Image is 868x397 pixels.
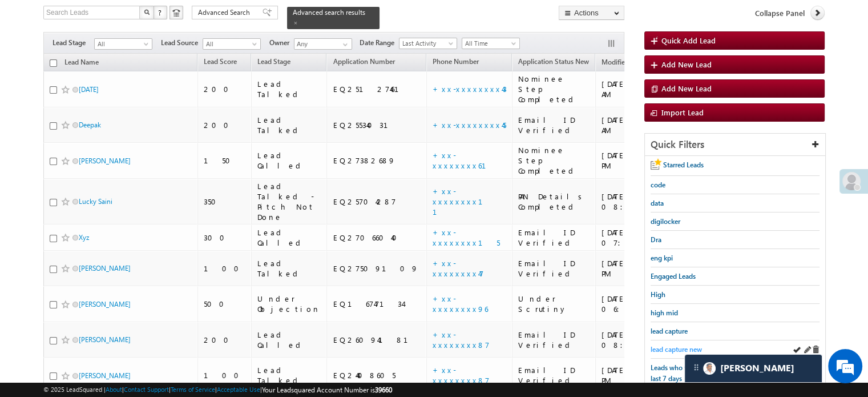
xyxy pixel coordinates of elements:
[204,232,246,243] div: 300
[601,258,684,279] div: [DATE] 06:39 PM
[518,191,590,212] div: PAN Details Completed
[204,120,246,130] div: 200
[43,384,392,395] span: © 2025 LeadSquared | | | | |
[518,74,590,105] div: Nominee Step Completed
[518,294,590,314] div: Under Scrutiny
[204,370,246,380] div: 100
[204,84,246,94] div: 200
[433,227,500,247] a: +xx-xxxxxxxx15
[187,6,215,33] div: Minimize live chat window
[559,6,624,20] button: Actions
[333,57,394,66] span: Application Number
[651,345,702,354] span: lead capture new
[601,227,684,248] div: [DATE] 07:21 PM
[433,186,496,216] a: +xx-xxxxxxxx11
[661,83,712,93] span: Add New Lead
[19,60,48,75] img: d_60004797649_company_0_60004797649
[601,150,684,171] div: [DATE] 09:58 PM
[333,120,421,130] div: EQ25534031
[204,57,237,66] span: Lead Score
[333,370,421,380] div: EQ24408605
[269,38,294,48] span: Owner
[257,365,322,386] div: Lead Talked
[204,263,246,274] div: 100
[203,38,261,50] a: All
[651,308,678,317] span: high mid
[59,60,192,75] div: Chat with us now
[518,258,590,279] div: Email ID Verified
[645,134,825,156] div: Quick Filters
[257,181,322,222] div: Lead Talked - Pitch Not Done
[433,294,488,314] a: +xx-xxxxxxxx96
[333,232,421,243] div: EQ27066040
[333,299,421,309] div: EQ16747134
[204,197,246,207] div: 350
[433,120,506,130] a: +xx-xxxxxxxx45
[462,38,520,49] a: All Time
[79,233,89,242] a: Xyz
[518,145,590,176] div: Nominee Step Completed
[651,217,680,226] span: digilocker
[601,330,684,350] div: [DATE] 08:05 PM
[333,84,421,94] div: EQ25127461
[79,335,131,344] a: [PERSON_NAME]
[433,84,507,94] a: +xx-xxxxxxxx43
[651,199,664,207] span: data
[50,59,57,67] input: Check all records
[79,264,131,272] a: [PERSON_NAME]
[257,294,322,314] div: Under Objection
[601,58,640,66] span: Modified On
[204,155,246,166] div: 150
[360,38,399,48] span: Date Range
[518,365,590,386] div: Email ID Verified
[124,386,169,393] a: Contact Support
[106,386,122,393] a: About
[703,362,716,375] img: Carter
[79,300,131,308] a: [PERSON_NAME]
[399,38,457,49] a: Last Activity
[651,327,688,335] span: lead capture
[518,330,590,350] div: Email ID Verified
[601,294,684,314] div: [DATE] 06:19 PM
[433,330,490,350] a: +xx-xxxxxxxx87
[327,55,400,70] a: Application Number
[661,59,712,69] span: Add New Lead
[155,311,207,326] em: Start Chat
[333,335,421,345] div: EQ26094181
[257,57,290,66] span: Lead Stage
[79,157,131,165] a: [PERSON_NAME]
[257,150,322,171] div: Lead Called
[337,39,351,50] a: Show All Items
[79,371,131,380] a: [PERSON_NAME]
[427,55,485,70] a: Phone Number
[512,55,595,70] a: Application Status New
[257,258,322,279] div: Lead Talked
[720,363,794,374] span: Carter
[684,354,822,383] div: carter-dragCarter[PERSON_NAME]
[661,35,716,45] span: Quick Add Lead
[651,363,747,383] span: Leads who visited website in the last 7 days
[59,56,104,71] a: Lead Name
[204,299,246,309] div: 500
[518,227,590,248] div: Email ID Verified
[601,365,684,386] div: [DATE] 05:38 PM
[257,227,322,248] div: Lead Called
[79,121,101,129] a: Deepak
[95,39,149,49] span: All
[462,38,516,49] span: All Time
[433,365,490,385] a: +xx-xxxxxxxx87
[198,55,243,70] a: Lead Score
[651,272,696,280] span: Engaged Leads
[204,335,246,345] div: 200
[663,161,704,169] span: Starred Leads
[217,386,260,393] a: Acceptable Use
[433,57,479,66] span: Phone Number
[53,38,94,48] span: Lead Stage
[333,155,421,166] div: EQ27382689
[293,8,365,17] span: Advanced search results
[601,115,684,135] div: [DATE] 12:46 AM
[651,235,661,244] span: Dra
[518,57,589,66] span: Application Status New
[375,386,392,394] span: 39660
[294,38,352,50] input: Type to Search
